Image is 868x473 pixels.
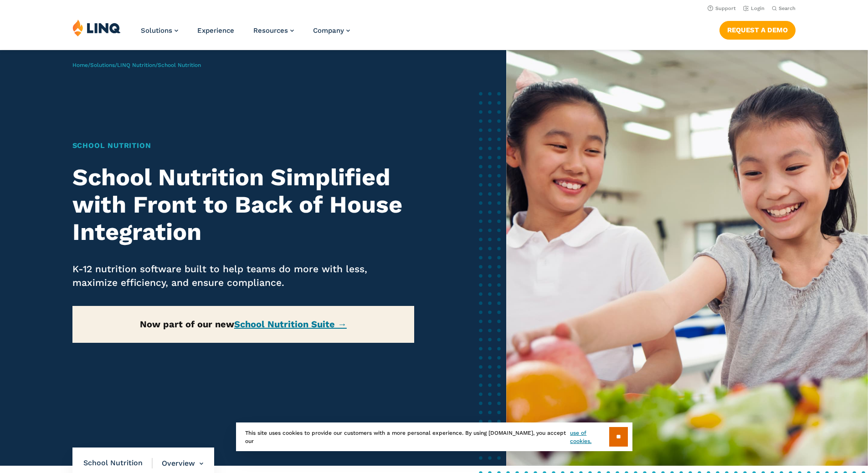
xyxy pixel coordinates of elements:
span: Resources [253,26,288,35]
a: Resources [253,26,294,35]
span: School Nutrition [158,62,201,68]
nav: Primary Navigation [141,19,350,49]
h1: School Nutrition [72,140,415,151]
nav: Button Navigation [719,19,796,39]
img: School Nutrition Banner [506,50,868,466]
a: Experience [197,26,234,35]
a: Request a Demo [719,21,796,39]
span: Search [779,5,796,11]
a: Solutions [90,62,115,68]
span: Company [313,26,344,35]
a: Company [313,26,350,35]
span: Solutions [141,26,172,35]
strong: Now part of our new [140,319,347,330]
p: K-12 nutrition software built to help teams do more with less, maximize efficiency, and ensure co... [72,262,415,290]
a: Support [708,5,736,11]
a: Login [743,5,765,11]
a: Home [72,62,88,68]
div: This site uses cookies to provide our customers with a more personal experience. By using [DOMAIN... [236,422,632,451]
a: use of cookies. [570,429,609,445]
span: / / / [72,62,201,68]
a: LINQ Nutrition [117,62,155,68]
img: LINQ | K‑12 Software [72,19,121,36]
a: School Nutrition Suite → [234,319,347,330]
a: Solutions [141,26,178,35]
h2: School Nutrition Simplified with Front to Back of House Integration [72,164,415,245]
button: Open Search Bar [772,5,796,12]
